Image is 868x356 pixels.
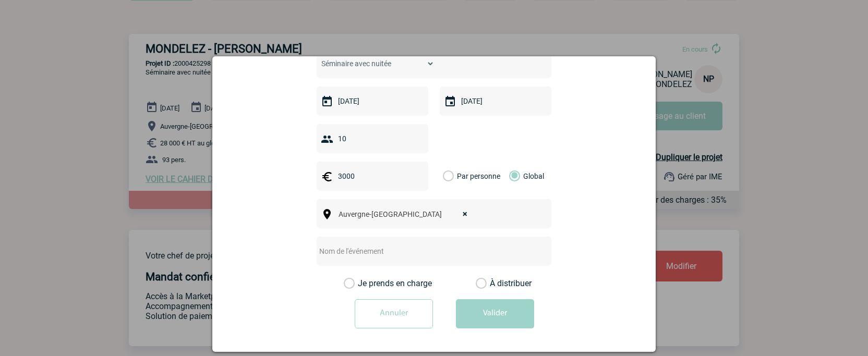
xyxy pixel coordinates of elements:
span: × [463,207,467,222]
input: Date de début [335,94,407,108]
span: Auvergne-Rhône-Alpes [334,207,478,222]
input: Date de fin [459,94,531,108]
input: Nom de l'événement [317,244,524,258]
input: Nombre de participants [335,132,428,145]
input: Budget HT [335,169,407,183]
input: Annuler [355,299,433,328]
label: Par personne [443,162,454,191]
label: Je prends en charge [344,278,361,289]
label: Global [509,162,516,191]
label: À distribuer [476,278,487,289]
button: Valider [456,299,534,328]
